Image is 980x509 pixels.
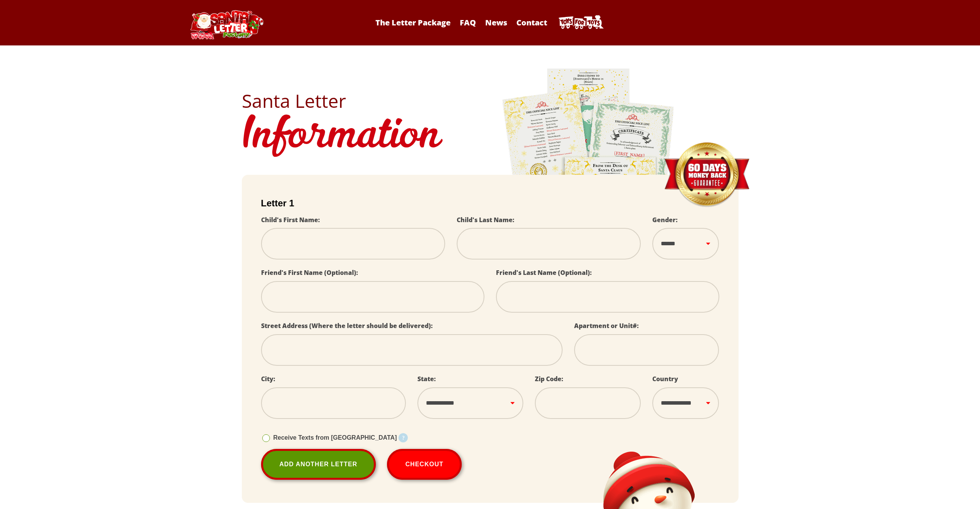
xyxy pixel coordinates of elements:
label: City: [261,375,275,383]
h2: Letter 1 [261,198,719,209]
label: Child's Last Name: [457,216,514,224]
img: Toys For Tots [556,13,605,32]
label: Zip Code: [535,375,563,383]
img: Santa Letter Logo [188,10,265,39]
img: letters.png [502,67,675,283]
h2: Santa Letter [242,92,739,110]
span: Receive Texts from [GEOGRAPHIC_DATA] [273,434,397,441]
button: Checkout [387,449,462,480]
a: The Letter Package [372,17,454,28]
a: News [481,17,511,28]
a: Contact [513,17,551,28]
label: Gender: [652,216,678,224]
label: Friend's Last Name (Optional): [496,268,592,277]
img: Money Back Guarantee [663,142,750,208]
label: State: [417,375,436,383]
label: Street Address (Where the letter should be delivered): [261,321,433,330]
h1: Information [242,110,739,163]
label: Child's First Name: [261,216,320,224]
a: FAQ [456,17,480,28]
a: Add Another Letter [261,449,376,480]
label: Apartment or Unit#: [574,321,639,330]
label: Friend's First Name (Optional): [261,268,358,277]
label: Country [652,375,678,383]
